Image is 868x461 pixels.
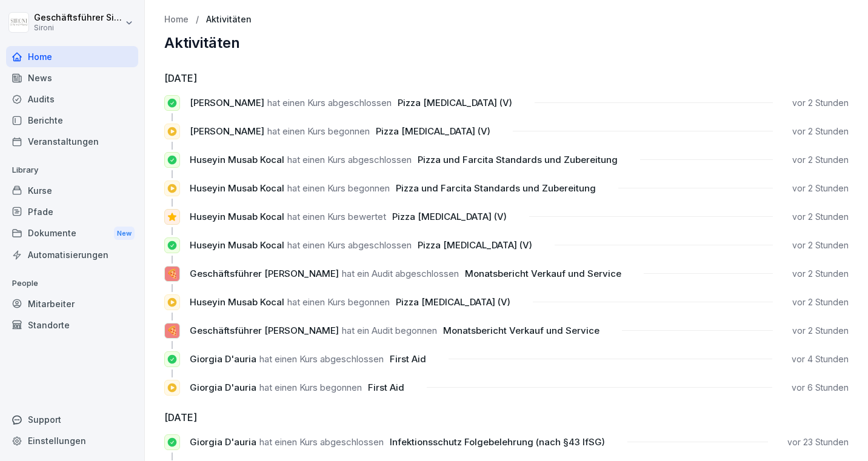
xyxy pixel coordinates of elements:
[787,436,849,448] p: vor 23 Stunden
[792,239,849,251] p: vor 2 Stunden
[376,125,490,137] span: Pizza [MEDICAL_DATA] (V)
[6,131,138,152] a: Veranstaltungen
[792,382,849,394] p: vor 6 Stunden
[390,436,605,448] span: Infektionsschutz Folgebelehrung (nach §43 IfSG)
[287,211,386,222] span: hat einen Kurs bewertet
[465,268,621,279] span: Monatsbericht Verkauf und Service
[287,296,390,308] span: hat einen Kurs begonnen
[34,24,122,32] p: Sironi
[190,353,256,365] span: Giorgia D'auria
[267,97,392,108] span: hat einen Kurs abgeschlossen
[792,325,849,337] p: vor 2 Stunden
[167,267,178,281] p: 🍕
[792,97,849,109] p: vor 2 Stunden
[164,71,849,85] h6: [DATE]
[390,353,426,365] span: First Aid
[6,88,138,110] a: Audits
[6,314,138,336] a: Standorte
[190,382,256,393] span: Giorgia D'auria
[6,161,138,180] p: Library
[6,67,138,88] a: News
[6,293,138,314] a: Mitarbeiter
[342,268,459,279] span: hat ein Audit abgeschlossen
[396,182,596,194] span: Pizza und Farcita Standards und Zubereitung
[6,222,138,245] a: DokumenteNew
[792,296,849,308] p: vor 2 Stunden
[368,382,404,393] span: First Aid
[190,154,284,165] span: Huseyin Musab Kocal
[6,430,138,451] a: Einstellungen
[190,97,264,108] span: [PERSON_NAME]
[443,325,599,336] span: Monatsbericht Verkauf und Service
[792,182,849,194] p: vor 2 Stunden
[6,110,138,131] a: Berichte
[342,325,437,336] span: hat ein Audit begonnen
[259,436,384,448] span: hat einen Kurs abgeschlossen
[267,125,370,137] span: hat einen Kurs begonnen
[6,222,138,245] div: Dokumente
[6,201,138,222] a: Pfade
[114,227,135,240] div: New
[167,324,178,338] p: 🍕
[190,296,284,308] span: Huseyin Musab Kocal
[398,97,512,108] span: Pizza [MEDICAL_DATA] (V)
[392,211,507,222] span: Pizza [MEDICAL_DATA] (V)
[164,410,849,425] h6: [DATE]
[190,239,284,251] span: Huseyin Musab Kocal
[6,274,138,293] p: People
[259,382,362,393] span: hat einen Kurs begonnen
[396,296,510,308] span: Pizza [MEDICAL_DATA] (V)
[259,353,384,365] span: hat einen Kurs abgeschlossen
[792,211,849,223] p: vor 2 Stunden
[196,15,199,25] p: /
[190,182,284,194] span: Huseyin Musab Kocal
[792,353,849,365] p: vor 4 Stunden
[287,239,412,251] span: hat einen Kurs abgeschlossen
[418,239,532,251] span: Pizza [MEDICAL_DATA] (V)
[792,125,849,138] p: vor 2 Stunden
[190,268,339,279] span: Geschäftsführer [PERSON_NAME]
[190,211,284,222] span: Huseyin Musab Kocal
[34,13,122,23] p: Geschäftsführer Sironi
[190,325,339,336] span: Geschäftsführer [PERSON_NAME]
[6,180,138,201] a: Kurse
[164,15,189,25] a: Home
[287,154,412,165] span: hat einen Kurs abgeschlossen
[287,182,390,194] span: hat einen Kurs begonnen
[6,244,138,265] a: Automatisierungen
[190,436,256,448] span: Giorgia D'auria
[792,268,849,280] p: vor 2 Stunden
[164,35,849,51] h2: Aktivitäten
[206,15,252,25] a: Aktivitäten
[6,409,138,430] div: Support
[418,154,618,165] span: Pizza und Farcita Standards und Zubereitung
[6,46,138,67] a: Home
[792,154,849,166] p: vor 2 Stunden
[190,125,264,137] span: [PERSON_NAME]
